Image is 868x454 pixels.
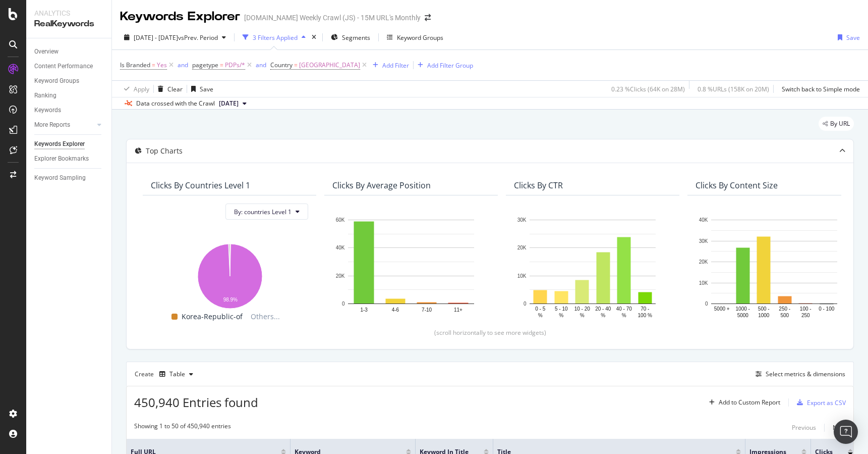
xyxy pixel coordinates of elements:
button: Segments [327,29,374,45]
div: Overview [34,46,59,57]
text: 500 - [758,306,770,312]
text: 0 - 5 [535,306,545,312]
text: 10K [699,280,708,286]
span: 450,940 Entries found [134,394,258,411]
a: Keyword Sampling [34,173,104,183]
button: By: countries Level 1 [225,204,308,220]
div: Apply [134,85,149,93]
div: Add Filter Group [427,61,473,70]
div: 3 Filters Applied [253,33,298,42]
div: Select metrics & dimensions [766,370,845,378]
text: 40 - 70 [616,306,632,312]
text: % [622,313,626,318]
text: 11+ [454,307,462,313]
span: Yes [157,58,167,72]
button: and [256,60,266,70]
text: 10K [517,273,527,279]
text: 1000 [758,313,770,318]
text: % [538,313,543,318]
div: Ranking [34,90,56,101]
text: 7-10 [422,307,432,313]
div: Top Charts [146,146,183,156]
div: Analytics [34,8,103,18]
button: Keyword Groups [383,29,447,45]
a: Keyword Groups [34,76,104,86]
text: 60K [336,217,345,223]
div: Clear [167,85,183,93]
a: Keywords Explorer [34,139,104,149]
button: [DATE] - [DATE]vsPrev. Period [120,29,230,45]
div: Open Intercom Messenger [834,420,858,444]
span: Korea-Republic-of [182,311,243,323]
button: Save [834,29,860,45]
span: By: countries Level 1 [234,208,292,216]
a: Keywords [34,105,104,116]
div: Clicks By Content Size [696,180,778,190]
div: RealKeywords [34,18,103,30]
div: Table [169,371,185,377]
text: 0 [342,301,345,307]
text: 4-6 [392,307,399,313]
text: 1-3 [360,307,368,313]
button: Add Filter [369,59,409,71]
span: = [152,61,155,69]
a: Explorer Bookmarks [34,154,104,164]
div: Keywords Explorer [120,8,240,25]
text: 100 - [800,306,812,312]
span: = [294,61,298,69]
text: % [580,313,585,318]
button: [DATE] [215,97,251,110]
div: times [310,32,318,42]
span: [GEOGRAPHIC_DATA] [299,58,360,72]
button: Save [187,81,213,97]
div: and [256,61,266,69]
a: More Reports [34,120,94,130]
div: Previous [792,423,816,432]
div: Save [200,85,213,93]
div: Add to Custom Report [719,399,780,406]
text: 20 - 40 [595,306,611,312]
text: 40K [699,217,708,223]
button: and [178,60,188,70]
div: Keyword Sampling [34,173,86,183]
div: Content Performance [34,61,93,72]
div: Showing 1 to 50 of 450,940 entries [134,422,231,434]
svg: A chart. [151,239,308,311]
span: Is Branded [120,61,150,69]
div: Switch back to Simple mode [782,85,860,93]
span: By URL [830,121,850,127]
div: Add Filter [382,61,409,70]
div: Create [135,366,197,382]
div: Clicks By countries Level 1 [151,180,250,190]
div: Export as CSV [807,398,846,407]
text: 20K [699,259,708,265]
text: 5000 + [714,306,730,312]
div: Next [833,423,846,432]
text: 40K [336,245,345,251]
div: 0.8 % URLs ( 158K on 20M ) [698,85,769,93]
text: 0 - 100 [819,306,835,312]
div: Keyword Groups [397,33,443,42]
div: A chart. [514,215,671,320]
span: = [220,61,223,69]
a: Content Performance [34,61,104,72]
text: 250 - [779,306,790,312]
text: 5000 [737,313,749,318]
text: 0 [524,301,527,307]
div: (scroll horizontally to see more widgets) [139,328,841,337]
text: 30K [517,217,527,223]
span: Others... [247,311,284,323]
text: 5 - 10 [555,306,568,312]
text: % [601,313,605,318]
button: Apply [120,81,149,97]
a: Ranking [34,90,104,101]
text: % [559,313,563,318]
div: and [178,61,188,69]
div: 0.23 % Clicks ( 64K on 28M ) [611,85,685,93]
div: More Reports [34,120,70,130]
div: Clicks By Average Position [332,180,431,190]
span: vs Prev. Period [178,33,218,42]
div: Save [846,33,860,42]
button: Select metrics & dimensions [751,368,845,380]
text: 98.9% [223,297,238,303]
